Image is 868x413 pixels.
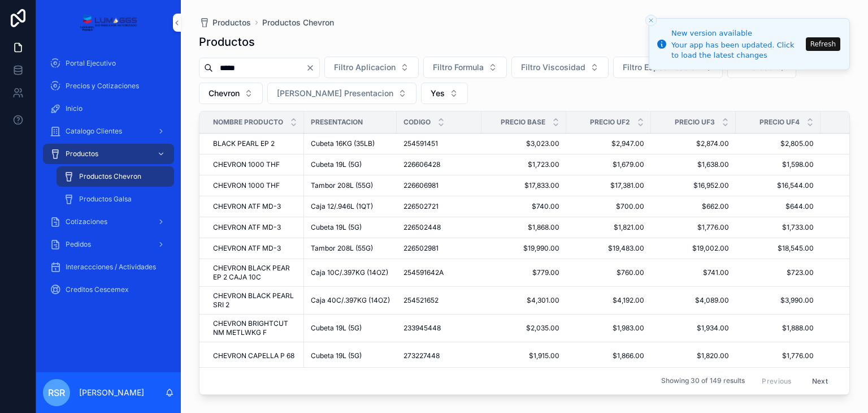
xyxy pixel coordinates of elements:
span: CHEVRON ATF MD-3 [213,244,281,253]
a: Cubeta 19L (5G) [311,351,390,360]
span: Precio UF2 [590,118,630,127]
button: Next [804,372,836,390]
span: Cubeta 19L (5G) [311,351,362,360]
span: $700.00 [573,202,644,211]
span: $2,874.00 [658,139,729,148]
a: CHEVRON BLACK PEARL SRI 2 [213,291,297,309]
a: $17,833.00 [488,181,559,190]
a: Productos [43,144,174,164]
a: $662.00 [658,202,729,211]
span: Inicio [66,104,83,113]
a: Caja 40C/.397KG (14OZ) [311,296,390,305]
span: Precio Base [501,118,545,127]
a: Caja 12/.946L (1QT) [311,202,390,211]
span: Pedidos [66,240,91,249]
a: Productos Chevron [262,17,334,28]
span: $16,544.00 [743,181,814,190]
div: Your app has been updated. Click to load the latest changes [671,40,802,61]
a: Cubeta 19L (5G) [311,223,390,232]
a: $2,035.00 [488,324,559,333]
a: CHEVRON ATF MD-3 [213,202,297,211]
a: 254521652 [403,296,475,305]
span: 254591451 [403,139,438,148]
a: $1,638.00 [658,160,729,169]
a: $1,821.00 [573,223,644,232]
a: CHEVRON 1000 THF [213,160,297,169]
a: Interaccciones / Actividades [43,257,174,277]
a: Cubeta 16KG (35LB) [311,139,390,148]
a: BLACK PEARL EP 2 [213,139,297,148]
span: Cubeta 19L (5G) [311,223,362,232]
a: Productos [199,17,251,28]
span: $1,820.00 [658,351,729,360]
a: 226606428 [403,160,475,169]
span: CHEVRON ATF MD-3 [213,223,281,232]
a: Catalogo Clientes [43,121,174,141]
a: $779.00 [488,268,559,277]
span: Nombre Producto [213,118,283,127]
a: CHEVRON ATF MD-3 [213,244,297,253]
a: $741.00 [658,268,729,277]
button: Select Button [511,57,609,78]
span: Caja 10C/.397KG (14OZ) [311,268,388,277]
button: Select Button [324,57,419,78]
span: 233945448 [403,324,441,333]
span: $1,934.00 [658,324,729,333]
button: Select Button [421,83,468,104]
a: $1,866.00 [573,351,644,360]
a: $17,381.00 [573,181,644,190]
a: $644.00 [743,202,814,211]
span: Chevron [209,88,240,99]
a: Productos Chevron [57,166,174,187]
span: $2,947.00 [573,139,644,148]
span: Caja 12/.946L (1QT) [311,202,373,211]
span: $18,545.00 [743,244,814,253]
span: $4,301.00 [488,296,559,305]
a: $760.00 [573,268,644,277]
span: RSR [48,386,65,399]
a: $1,733.00 [743,223,814,232]
span: Creditos Cescemex [66,285,129,294]
a: $1,723.00 [488,160,559,169]
span: Tambor 208L (55G) [311,244,373,253]
span: Filtro Viscosidad [521,62,585,73]
a: Precios y Cotizaciones [43,76,174,96]
span: Precio UF4 [759,118,800,127]
a: $1,598.00 [743,160,814,169]
a: $1,776.00 [658,223,729,232]
button: Select Button [613,57,723,78]
a: CHEVRON 1000 THF [213,181,297,190]
span: [PERSON_NAME] Presentacion [277,88,393,99]
span: Productos Galsa [79,195,132,204]
span: Productos [66,149,98,158]
a: 254591451 [403,139,475,148]
img: App logo [80,14,137,32]
a: $19,002.00 [658,244,729,253]
span: 226502981 [403,244,439,253]
a: $1,888.00 [743,324,814,333]
a: $4,192.00 [573,296,644,305]
span: $2,805.00 [743,139,814,148]
a: Portal Ejecutivo [43,53,174,74]
a: Cubeta 19L (5G) [311,160,390,169]
button: Select Button [423,57,507,78]
a: $3,023.00 [488,139,559,148]
a: $3,990.00 [743,296,814,305]
button: Select Button [267,83,416,104]
a: Tambor 208L (55G) [311,181,390,190]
